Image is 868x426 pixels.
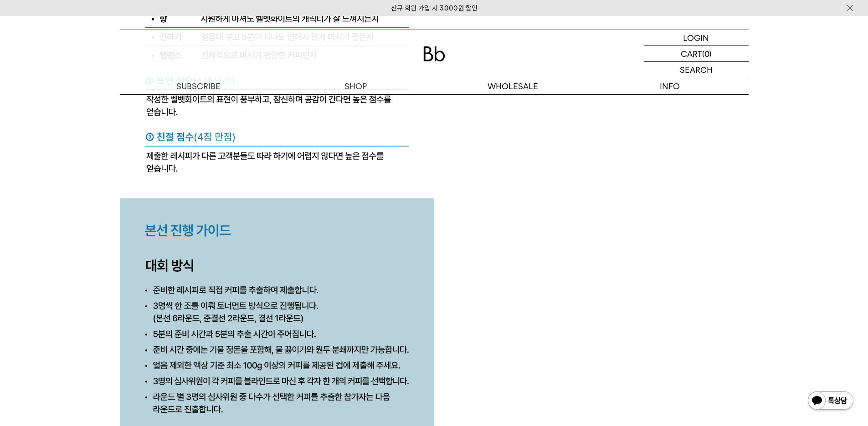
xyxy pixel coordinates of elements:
a: SHOP [277,78,434,94]
a: LOGIN [644,30,749,46]
p: WHOLESALE [434,78,591,94]
p: INFO [591,78,749,94]
p: LOGIN [683,30,709,46]
img: 카카오톡 채널 1:1 채팅 버튼 [807,390,854,412]
a: SUBSCRIBE [120,78,277,94]
p: SEARCH [680,62,713,78]
a: 신규 회원 가입 시 3,000원 할인 [391,4,478,12]
a: CART (0) [644,46,749,62]
p: CART [681,46,702,61]
p: (0) [702,46,712,61]
img: 로고 [423,46,445,61]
